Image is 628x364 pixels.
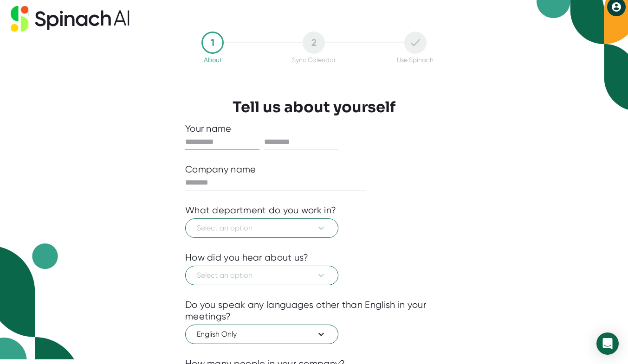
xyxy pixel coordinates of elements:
div: 2 [303,32,325,54]
div: Sync Calendar [292,56,336,64]
div: What department do you work in? [185,204,336,216]
button: Select an option [185,266,338,285]
span: English Only [197,329,327,340]
span: Select an option [197,223,327,234]
div: Use Spinach [397,56,434,64]
div: How did you hear about us? [185,252,309,263]
div: Your name [185,123,443,134]
button: English Only [185,325,338,344]
div: About [204,56,222,64]
button: Select an option [185,218,338,238]
div: Do you speak any languages other than English in your meetings? [185,299,443,322]
span: Select an option [197,270,327,281]
div: Open Intercom Messenger [596,332,619,355]
div: Company name [185,164,256,175]
div: 1 [201,32,224,54]
h3: Tell us about yourself [233,98,395,116]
